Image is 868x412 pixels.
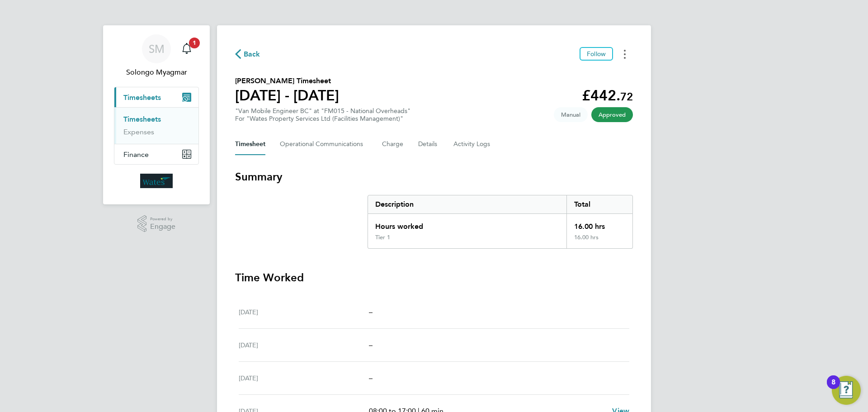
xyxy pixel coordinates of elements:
[235,107,410,123] div: "Van Mobile Engineer BC" at "FM015 - National Overheads"
[244,49,260,60] span: Back
[114,174,199,188] a: Go to home page
[617,47,633,61] button: Timesheets Menu
[114,87,198,107] button: Timesheets
[369,374,373,382] span: –
[368,195,633,249] div: Summary
[114,144,198,164] button: Finance
[239,373,369,384] div: [DATE]
[453,133,491,155] button: Activity Logs
[831,382,835,394] div: 8
[235,170,633,184] h3: Summary
[114,67,199,78] span: Solongo Myagmar
[832,376,861,405] button: Open Resource Center, 8 new notifications
[620,90,633,103] span: 72
[178,34,196,63] a: 1
[375,234,390,241] div: Tier 1
[123,115,161,123] a: Timesheets
[591,107,633,122] span: This timesheet has been approved.
[368,195,566,213] div: Description
[235,115,410,123] div: For "Wates Property Services Ltd (Facilities Management)"
[150,223,175,231] span: Engage
[280,133,368,155] button: Operational Communications
[239,307,369,317] div: [DATE]
[580,47,613,61] button: Follow
[235,270,633,285] h3: Time Worked
[123,128,154,136] a: Expenses
[235,86,339,104] h1: [DATE] - [DATE]
[140,174,173,188] img: wates-logo-retina.png
[123,150,149,159] span: Finance
[189,38,200,48] span: 1
[114,34,199,78] a: SMSolongo Myagmar
[137,215,176,232] a: Powered byEngage
[566,214,632,234] div: 16.00 hrs
[235,133,265,155] button: Timesheet
[368,214,566,234] div: Hours worked
[382,133,404,155] button: Charge
[418,133,439,155] button: Details
[566,195,632,213] div: Total
[235,48,260,60] button: Back
[369,308,373,316] span: –
[150,215,175,223] span: Powered by
[235,76,339,86] h2: [PERSON_NAME] Timesheet
[149,43,165,55] span: SM
[123,93,161,102] span: Timesheets
[369,341,373,349] span: –
[239,340,369,350] div: [DATE]
[587,50,606,58] span: Follow
[103,25,210,204] nav: Main navigation
[554,107,588,122] span: This timesheet was manually created.
[566,234,632,248] div: 16.00 hrs
[114,107,198,144] div: Timesheets
[582,87,633,104] app-decimal: £442.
